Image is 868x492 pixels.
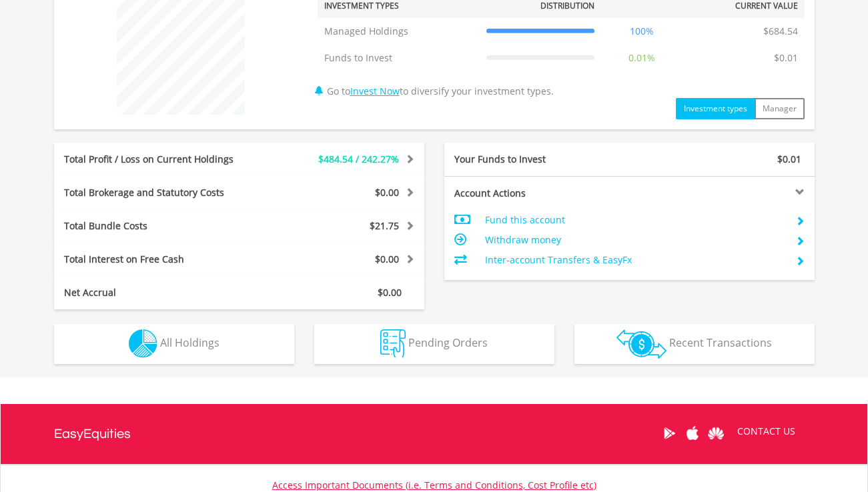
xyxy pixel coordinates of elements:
[601,45,683,71] td: 0.01%
[54,186,270,199] div: Total Brokerage and Statutory Costs
[318,153,399,165] span: $484.54 / 242.27%
[54,324,294,364] button: All Holdings
[601,18,683,45] td: 100%
[485,230,785,250] td: Withdraw money
[658,413,681,454] a: Google Play
[314,324,554,364] button: Pending Orders
[705,413,728,454] a: Huawei
[375,186,399,199] span: $0.00
[54,219,270,233] div: Total Bundle Costs
[755,98,805,119] button: Manager
[318,18,480,45] td: Managed Holdings
[485,210,785,230] td: Fund this account
[767,45,805,71] td: $0.01
[681,413,705,454] a: Apple
[728,413,805,450] a: CONTACT US
[380,329,406,358] img: pending_instructions-wht.png
[669,335,772,350] span: Recent Transactions
[318,45,480,71] td: Funds to Invest
[350,85,400,97] a: Invest Now
[408,335,488,350] span: Pending Orders
[676,98,755,119] button: Investment types
[444,187,630,200] div: Account Actions
[777,153,801,165] span: $0.01
[54,286,270,299] div: Net Accrual
[757,18,805,45] td: $684.54
[485,250,785,270] td: Inter-account Transfers & EasyFx
[616,329,667,359] img: transactions-zar-wht.png
[272,479,596,491] a: Access Important Documents (i.e. Terms and Conditions, Cost Profile etc)
[54,404,131,464] a: EasyEquities
[54,253,270,266] div: Total Interest on Free Cash
[444,153,630,166] div: Your Funds to Invest
[574,324,815,364] button: Recent Transactions
[370,219,399,232] span: $21.75
[54,153,270,166] div: Total Profit / Loss on Current Holdings
[375,253,399,265] span: $0.00
[129,329,157,358] img: holdings-wht.png
[160,335,220,350] span: All Holdings
[378,286,402,299] span: $0.00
